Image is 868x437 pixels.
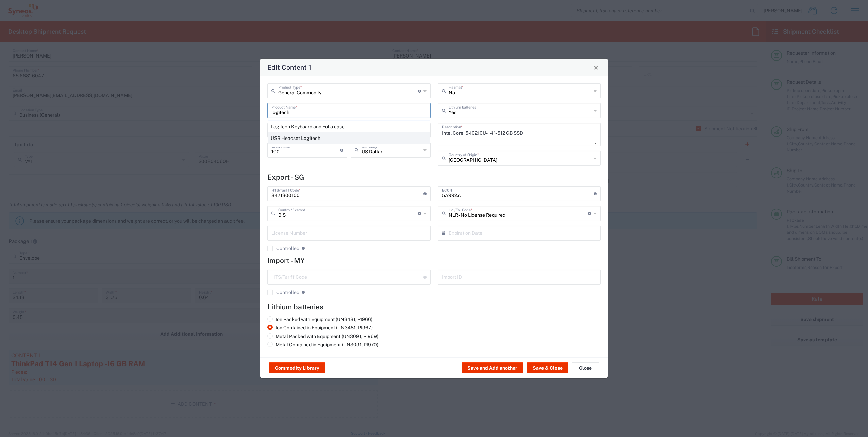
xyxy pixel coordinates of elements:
button: Close [591,63,601,72]
label: Metal Contained in Equipment (UN3091, PI970) [267,342,378,348]
h4: Export - SG [267,173,601,181]
h4: Lithium batteries [267,303,601,311]
div: Logitech Keyboard and Folio case [268,121,430,132]
button: Close [572,362,599,373]
button: Save and Add another [462,362,523,373]
label: Metal Packed with Equipment (UN3091, PI969) [267,333,378,339]
button: Commodity Library [269,362,325,373]
label: Ion Contained in Equipment (UN3481, PI967) [267,325,373,331]
label: Controlled [267,246,299,251]
button: Save & Close [527,362,568,373]
h4: Edit Content 1 [267,62,311,72]
label: Ion Packed with Equipment (UN3481, PI966) [267,316,372,322]
h4: Import - MY [267,256,601,265]
label: Controlled [267,290,299,295]
div: USB Headset Logitech [268,132,430,144]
